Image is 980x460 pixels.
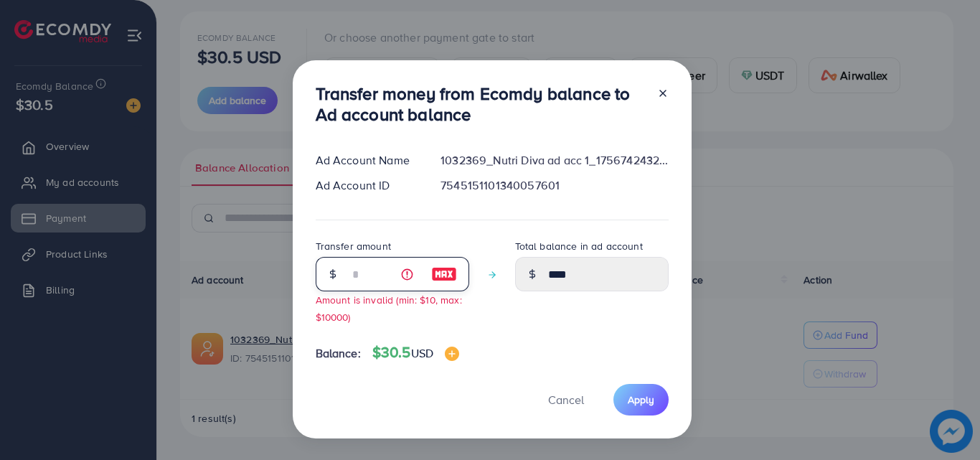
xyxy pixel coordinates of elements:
button: Apply [613,384,669,415]
div: 1032369_Nutri Diva ad acc 1_1756742432079 [429,152,679,169]
span: Apply [628,393,654,407]
span: Cancel [548,392,584,408]
button: Cancel [530,384,602,415]
label: Transfer amount [316,239,391,253]
span: USD [411,345,433,361]
span: Balance: [316,345,361,362]
img: image [445,347,459,361]
img: image [431,266,457,283]
label: Total balance in ad account [515,239,643,253]
div: Ad Account Name [304,152,430,169]
h4: $30.5 [372,344,459,362]
small: Amount is invalid (min: $10, max: $10000) [316,293,462,323]
h3: Transfer money from Ecomdy balance to Ad account balance [316,83,646,125]
div: 7545151101340057601 [429,177,679,194]
div: Ad Account ID [304,177,430,194]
